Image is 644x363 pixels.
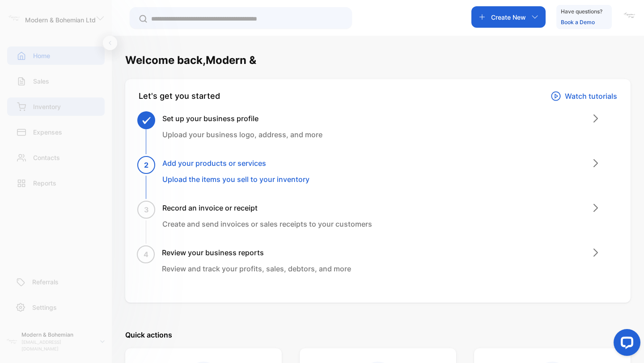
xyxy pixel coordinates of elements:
[551,90,617,102] a: Watch tutorials
[21,331,93,339] p: Modern & Bohemian
[162,129,322,140] p: Upload your business logo, address, and more
[32,277,59,287] p: Referrals
[25,15,96,25] p: Modern & Bohemian Ltd
[491,13,526,22] p: Create New
[7,12,21,25] img: logo
[565,91,617,101] p: Watch tutorials
[33,178,56,188] p: Reports
[5,335,18,348] img: profile
[162,203,372,213] h3: Record an invoice or receipt
[561,19,595,25] a: Book a Demo
[162,263,351,274] p: Review and track your profits, sales, debtors, and more
[162,174,309,185] p: Upload the items you sell to your inventory
[33,153,60,162] p: Contacts
[33,51,50,60] p: Home
[125,329,631,340] p: Quick actions
[623,6,636,28] button: avatar
[162,247,351,258] h3: Review your business reports
[139,90,220,102] div: Let's get you started
[561,7,602,16] p: Have questions?
[125,52,256,68] h1: Welcome back, Modern &
[606,325,644,363] iframe: LiveChat chat widget
[33,76,49,86] p: Sales
[144,249,148,260] span: 4
[623,9,636,22] img: avatar
[32,303,57,312] p: Settings
[21,339,93,352] p: [EMAIL_ADDRESS][DOMAIN_NAME]
[33,127,62,137] p: Expenses
[162,113,322,124] h3: Set up your business profile
[144,204,149,215] span: 3
[162,158,309,169] h3: Add your products or services
[162,219,372,229] p: Create and send invoices or sales receipts to your customers
[144,160,148,170] span: 2
[33,102,61,111] p: Inventory
[471,6,546,28] button: Create New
